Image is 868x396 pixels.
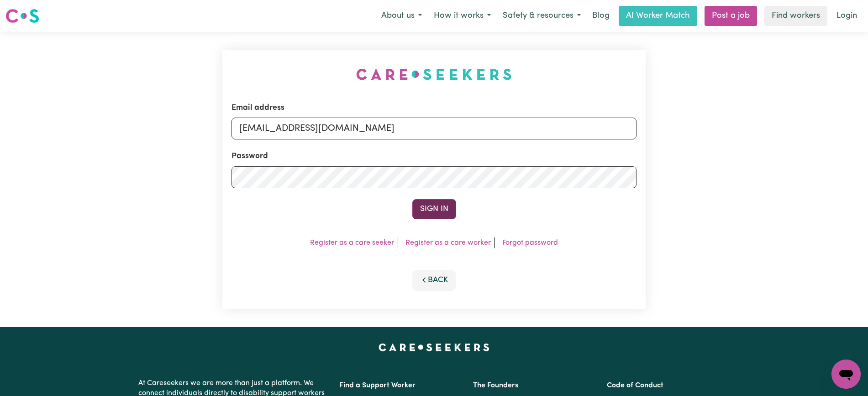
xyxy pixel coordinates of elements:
button: Safety & resources [497,6,587,26]
a: The Founders [473,382,518,389]
a: Register as a care worker [405,239,491,247]
label: Email address [231,102,284,114]
button: About us [375,6,428,26]
a: Blog [587,6,615,26]
a: Post a job [705,6,757,26]
a: Login [831,6,863,26]
a: Find workers [764,6,827,26]
a: Careseekers home page [379,344,489,351]
label: Password [231,150,268,162]
a: Forgot password [502,239,558,247]
img: Careseekers logo [5,8,39,24]
input: Email address [231,118,637,139]
button: Sign In [412,199,456,219]
a: Code of Conduct [607,382,663,389]
a: Register as a care seeker [310,239,394,247]
button: Back [412,270,456,290]
a: Careseekers logo [5,5,39,26]
button: How it works [428,6,497,26]
a: Find a Support Worker [339,382,416,389]
iframe: Button to launch messaging window [831,360,861,389]
a: AI Worker Match [619,6,697,26]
